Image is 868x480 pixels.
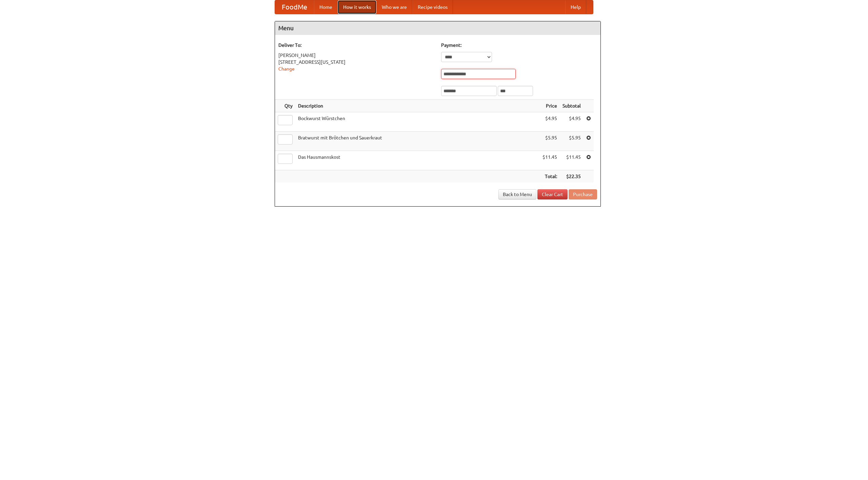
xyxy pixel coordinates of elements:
[278,52,434,59] div: [PERSON_NAME]
[338,0,376,14] a: How it works
[376,0,412,14] a: Who we are
[560,151,584,170] td: $11.45
[565,0,586,14] a: Help
[498,189,536,199] a: Back to Menu
[278,42,434,49] h5: Deliver To:
[569,189,597,199] button: Purchase
[275,21,600,35] h4: Menu
[278,66,295,72] a: Change
[314,0,338,14] a: Home
[275,100,295,112] th: Qty
[560,112,584,132] td: $4.95
[560,132,584,151] td: $5.95
[540,170,560,183] th: Total:
[540,151,560,170] td: $11.45
[295,132,540,151] td: Bratwurst mit Brötchen und Sauerkraut
[441,42,597,49] h5: Payment:
[540,100,560,112] th: Price
[560,100,584,112] th: Subtotal
[278,59,434,65] div: [STREET_ADDRESS][US_STATE]
[295,112,540,132] td: Bockwurst Würstchen
[295,151,540,170] td: Das Hausmannskost
[540,132,560,151] td: $5.95
[540,112,560,132] td: $4.95
[295,100,540,112] th: Description
[560,170,584,183] th: $22.35
[275,0,314,14] a: FoodMe
[412,0,453,14] a: Recipe videos
[537,189,568,199] a: Clear Cart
